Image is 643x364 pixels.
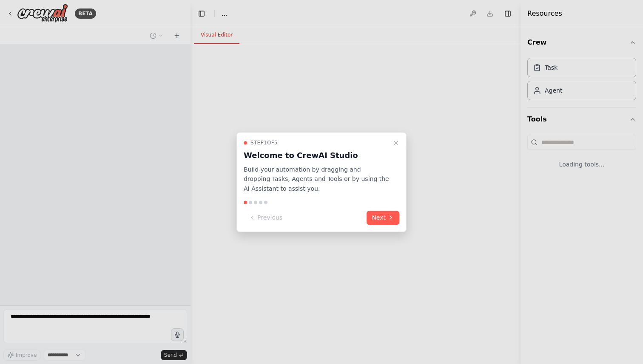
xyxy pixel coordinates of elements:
[244,165,389,194] p: Build your automation by dragging and dropping Tasks, Agents and Tools or by using the AI Assista...
[244,150,389,161] h3: Welcome to CrewAI Studio
[391,138,401,148] button: Close walkthrough
[244,211,287,225] button: Previous
[196,8,208,20] button: Hide left sidebar
[367,211,399,225] button: Next
[250,139,278,146] span: Step 1 of 5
